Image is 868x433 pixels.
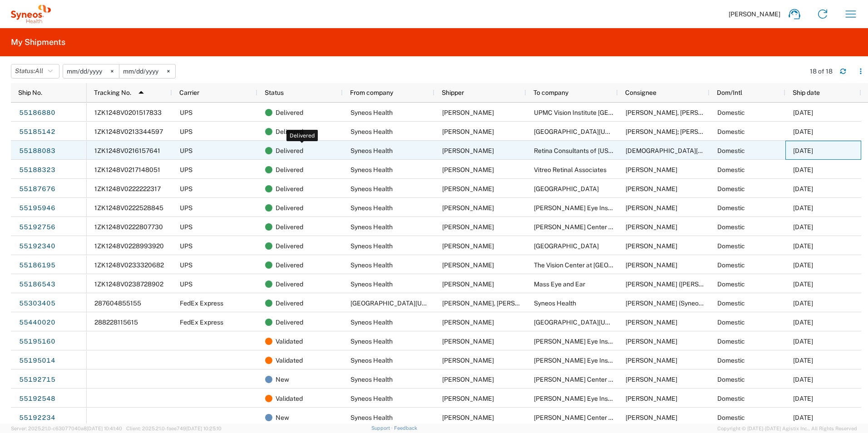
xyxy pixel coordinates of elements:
span: 1ZK1248V0228993920 [94,242,164,250]
span: Syneos Health [350,109,393,116]
span: UPS [180,242,192,250]
span: Domestic [717,109,745,116]
span: 04/04/2025 [793,376,813,383]
span: 04/04/2025 [793,109,813,116]
span: Iliana Molina [626,395,677,402]
span: Rebbecca Taing [626,147,748,154]
span: Kalyani Joneboina [442,223,494,231]
span: Domestic [717,223,745,231]
span: University of Michigan Ophthalmology & Visual Sciences Kellogg Eye Center [534,128,851,135]
span: 04/04/2025 [793,338,813,345]
span: 1ZK1248V0222222317 [94,185,161,192]
span: Kalyani Joneboina [442,185,494,192]
span: Kalyani Joneboina [442,357,494,364]
span: [PERSON_NAME] [729,10,780,18]
span: Kalyani Joneboina [442,128,494,135]
span: University of Michigan Ophthalmology & Visual Sciences Kellogg Eye Center [534,319,851,326]
span: Kalyani Joneboina [442,376,494,383]
span: Lorraine Almeda [626,376,677,383]
span: Matt Murray [442,319,494,326]
span: All [35,67,43,74]
a: 55188083 [19,143,56,158]
a: 55188323 [19,162,56,177]
a: 55192340 [19,239,56,253]
span: Delivered [276,217,303,236]
span: Domestic [717,376,745,383]
span: Iliana Molina [626,357,677,364]
span: Kalyani Joneboina [442,261,494,269]
span: Delivered [276,103,303,122]
span: Shiley Eye Institute [534,204,623,212]
span: Spencer Center for Vision Research, Stanford University, Department of Opthalmology [534,376,820,383]
span: 287604855155 [94,300,141,307]
a: 55195160 [19,334,56,349]
span: Syneos Health [350,338,393,345]
span: From company [350,89,393,96]
span: Shiley Eye Institute [534,338,623,345]
span: [DATE] 10:25:10 [186,426,222,431]
span: 04/04/2025 [793,261,813,269]
span: Kalyani Joneboina [442,395,494,402]
span: Lorraine Almeda [626,414,677,421]
span: 1ZK1248V0217148051 [94,166,160,173]
span: 04/04/2025 [793,185,813,192]
span: Kalyani Joneboina [442,166,494,173]
span: Domestic [717,395,745,402]
a: 55440020 [19,315,56,330]
span: Validated [276,332,303,351]
span: Syneos Health [350,223,393,231]
a: 55192548 [19,391,56,406]
span: Retina Consultants of Texas Research Centers [534,147,686,154]
span: Syneos Health [534,300,576,307]
span: Sheila Gilbert, Courtney Snyder, Rachel Wishart [442,300,603,307]
span: UPS [180,280,192,288]
span: Syneos Health [350,261,393,269]
span: Carol White [626,242,677,250]
span: Kalyani Joneboina [442,338,494,345]
span: 04/04/2025 [793,414,813,421]
span: Delivered [276,198,303,217]
span: [DATE] 10:41:40 [87,426,122,431]
span: UPS [180,223,192,231]
span: 04/16/2025 [793,300,813,307]
a: 55186195 [19,258,56,272]
span: Shipper [442,89,464,96]
span: Sheila Gilbert; Abigail Sharp, Courtney Snyder, or Rachel Wishart [626,128,848,135]
span: 1ZK1248V0201517833 [94,109,162,116]
span: Hillary Schwartz [626,261,677,269]
span: Mass Eye and Ear [534,280,585,288]
a: 55192756 [19,220,56,234]
span: Domestic [717,300,745,307]
span: Dom/Intl [717,89,742,96]
span: Syneos Health [350,414,393,421]
span: Delivered [276,275,303,294]
span: Domestic [717,147,745,154]
span: Kalyani Joneboina [442,280,494,288]
span: Delivered [276,256,303,275]
span: University of Michigan Ophthalmology & Visual Sciences Kellogg Eye Center [350,300,667,307]
span: Copyright © [DATE]-[DATE] Agistix Inc., All Rights Reserved [717,424,857,433]
a: 55186880 [19,105,56,120]
span: UPS [180,204,192,212]
span: Ship date [793,89,820,96]
span: UPS [180,185,192,192]
a: Feedback [394,425,417,431]
input: Not set [119,64,175,78]
span: 04/04/2025 [793,242,813,250]
span: Lorraine Almeda [626,223,677,231]
span: Syneos Health [350,166,393,173]
span: Syneos Health [350,242,393,250]
span: 04/04/2025 [793,147,813,154]
span: To company [533,89,568,96]
h2: My Shipments [11,37,65,48]
span: Syneos Health [350,147,393,154]
span: Domestic [717,357,745,364]
span: Syneos Health [350,395,393,402]
span: Client: 2025.21.0-faee749 [126,426,222,431]
div: 18 of 18 [810,67,833,75]
span: 1ZK1248V0222807730 [94,223,163,231]
span: Kalyani Joneboina [442,204,494,212]
span: Delivered [276,294,303,313]
span: 04/04/2025 [793,128,813,135]
span: Emory Eye Center [534,185,599,192]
